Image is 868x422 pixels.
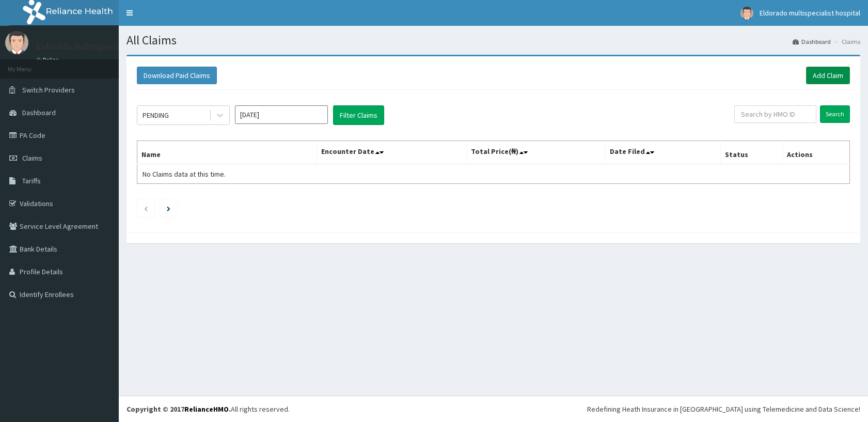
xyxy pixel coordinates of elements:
a: Add Claim [806,67,850,84]
div: PENDING [143,110,169,120]
input: Search [820,105,850,123]
a: RelianceHMO [184,404,229,414]
th: Date Filed [606,141,721,165]
a: Next page [167,204,170,213]
a: Online [36,56,61,64]
th: Encounter Date [317,141,467,165]
div: Redefining Heath Insurance in [GEOGRAPHIC_DATA] using Telemedicine and Data Science! [587,404,860,414]
footer: All rights reserved. [119,396,868,422]
img: User Image [740,7,753,20]
span: Dashboard [22,108,56,117]
a: Previous page [144,204,148,213]
img: User Image [5,31,28,54]
span: Switch Providers [22,85,75,95]
span: Tariffs [22,176,41,185]
th: Name [137,141,317,165]
button: Filter Claims [333,105,384,125]
span: No Claims data at this time. [143,169,226,179]
strong: Copyright © 2017 . [127,404,231,414]
button: Download Paid Claims [137,67,217,84]
th: Status [721,141,783,165]
li: Claims [832,37,860,46]
a: Dashboard [793,37,831,46]
h1: All Claims [127,34,860,47]
span: Eldorado multispecialist hospital [760,8,860,18]
th: Total Price(₦) [467,141,606,165]
th: Actions [783,141,850,165]
input: Search by HMO ID [734,105,816,123]
p: Eldorado multispecialist hospital [36,42,168,51]
span: Claims [22,153,42,163]
input: Select Month and Year [235,105,328,124]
